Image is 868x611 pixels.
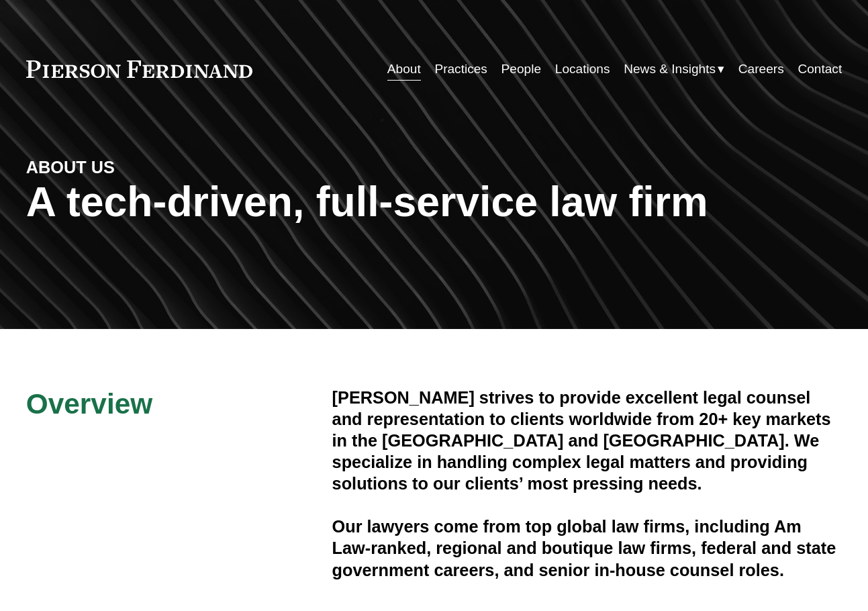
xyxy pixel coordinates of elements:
h4: [PERSON_NAME] strives to provide excellent legal counsel and representation to clients worldwide ... [332,387,842,495]
a: People [501,56,541,82]
a: Contact [798,56,842,82]
strong: ABOUT US [26,158,115,177]
span: News & Insights [624,58,716,81]
h1: A tech-driven, full-service law firm [26,178,842,226]
a: Careers [738,56,784,82]
a: Practices [434,56,487,82]
h4: Our lawyers come from top global law firms, including Am Law-ranked, regional and boutique law fi... [332,516,842,580]
span: Overview [26,388,152,420]
a: Locations [555,56,610,82]
a: About [387,56,421,82]
a: folder dropdown [624,56,724,82]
